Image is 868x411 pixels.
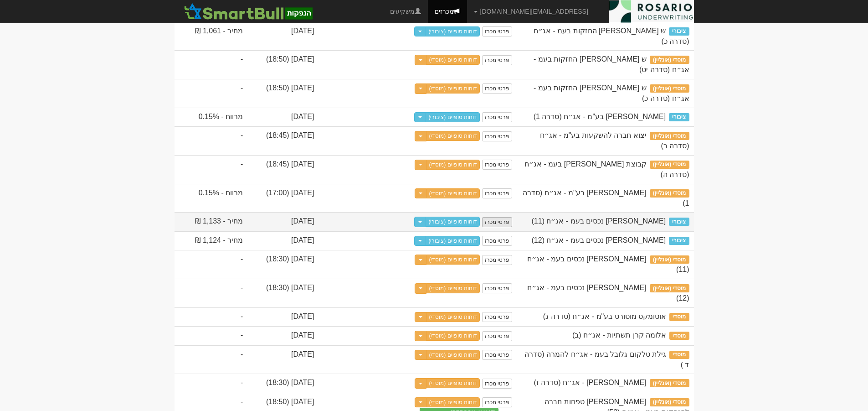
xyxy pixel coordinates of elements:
td: מחיר - 1,133 ₪ [175,212,248,231]
a: דוחות סופיים (מוסדי) [426,188,480,198]
span: מוסדי [669,351,689,359]
a: פרטי מכרז [482,160,512,170]
td: [DATE] [247,212,318,231]
td: - [175,307,248,327]
td: [DATE] [247,326,318,345]
span: אשטרום נכסים בעמ - אג״ח (12) [532,236,666,244]
td: [DATE] (18:45) [247,126,318,155]
span: דניאל פקדונות בע"מ - אג״ח (סדרה 1) [534,113,666,120]
a: דוחות סופיים (מוסדי) [426,331,480,341]
td: - [175,79,248,108]
span: דניאל פקדונות בע"מ - אג״ח (סדרה 1) [523,189,689,207]
td: - [175,279,248,307]
td: [DATE] (18:50) [247,79,318,108]
span: ציבורי [669,218,689,226]
span: אוטומקס מוטורס בע"מ - אג״ח (סדרה ג) [543,312,666,320]
td: [DATE] [247,231,318,250]
span: מוסדי [669,313,689,321]
a: פרטי מכרז [482,350,512,360]
td: מרווח - 0.15% [175,108,248,127]
a: פרטי מכרז [482,397,512,407]
td: [DATE] (18:30) [247,250,318,279]
a: דוחות סופיים (מוסדי) [426,283,480,293]
span: ציבורי [669,113,689,121]
span: מוסדי (אונליין) [650,132,689,140]
a: דוחות סופיים (מוסדי) [426,350,480,360]
a: דוחות סופיים (מוסדי) [426,397,480,407]
span: אשטרום נכסים בעמ - אג״ח (11) [532,217,666,225]
a: פרטי מכרז [482,131,512,141]
a: דוחות סופיים (מוסדי) [426,312,480,322]
td: [DATE] (18:50) [247,50,318,79]
a: פרטי מכרז [482,379,512,389]
a: פרטי מכרז [482,188,512,198]
span: מוסדי (אונליין) [650,379,689,387]
span: אלומיי קפיטל - אג״ח (סדרה ז) [534,379,646,386]
a: דוחות סופיים (ציבורי) [426,112,480,122]
span: מוסדי (אונליין) [650,56,689,64]
span: מוסדי (אונליין) [650,255,689,264]
span: מוסדי [669,332,689,340]
span: ש שלמה החזקות בעמ - אג״ח (סדרה כ) [534,27,689,45]
td: - [175,50,248,79]
img: SmartBull Logo [181,2,315,21]
a: פרטי מכרז [482,112,512,122]
span: אשטרום נכסים בעמ - אג״ח (11) [527,255,689,273]
span: ציבורי [669,27,689,36]
a: דוחות סופיים (מוסדי) [426,378,480,388]
td: - [175,374,248,393]
span: מוסדי (אונליין) [650,398,689,406]
a: פרטי מכרז [482,236,512,246]
td: - [175,250,248,279]
span: ש שלמה החזקות בעמ - אג״ח (סדרה כ) [534,84,689,102]
span: יצוא חברה להשקעות בע"מ - אג״ח (סדרה ב) [540,131,689,150]
td: - [175,126,248,155]
td: [DATE] [247,22,318,51]
span: מוסדי (אונליין) [650,189,689,198]
a: דוחות סופיים (ציבורי) [426,26,480,36]
span: מוסדי (אונליין) [650,84,689,93]
a: דוחות סופיים (מוסדי) [426,160,480,170]
a: דוחות סופיים (מוסדי) [426,131,480,141]
td: - [175,155,248,184]
a: פרטי מכרז [482,26,512,36]
td: מרווח - 0.15% [175,184,248,213]
a: דוחות סופיים (ציבורי) [426,236,480,246]
span: אלומה קרן תשתיות - אג״ח (ב) [572,331,666,339]
td: מחיר - 1,124 ₪ [175,231,248,250]
span: ציבורי [669,237,689,245]
a: פרטי מכרז [482,255,512,265]
td: - [175,326,248,345]
td: [DATE] (18:30) [247,279,318,307]
span: מוסדי (אונליין) [650,284,689,292]
a: פרטי מכרז [482,55,512,65]
span: ש שלמה החזקות בעמ - אג״ח (סדרה יט) [534,55,689,73]
a: פרטי מכרז [482,83,512,94]
span: קבוצת אשטרום בעמ - אג״ח (סדרה ה) [524,160,689,178]
td: [DATE] [247,108,318,127]
span: גילת טלקום גלובל בעמ - אג״ח להמרה (סדרה ד ) [524,350,689,369]
td: [DATE] (18:45) [247,155,318,184]
td: [DATE] [247,345,318,374]
a: פרטי מכרז [482,312,512,322]
td: - [175,345,248,374]
a: דוחות סופיים (מוסדי) [426,255,480,265]
a: פרטי מכרז [482,331,512,341]
td: [DATE] [247,307,318,327]
a: פרטי מכרז [482,217,512,227]
a: דוחות סופיים (מוסדי) [426,55,480,65]
a: פרטי מכרז [482,283,512,293]
td: [DATE] (17:00) [247,184,318,213]
span: אשטרום נכסים בעמ - אג״ח (12) [527,284,689,302]
td: מחיר - 1,061 ₪ [175,22,248,51]
a: דוחות סופיים (מוסדי) [426,83,480,94]
a: דוחות סופיים (ציבורי) [426,217,480,227]
td: [DATE] (18:30) [247,374,318,393]
span: מוסדי (אונליין) [650,161,689,169]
